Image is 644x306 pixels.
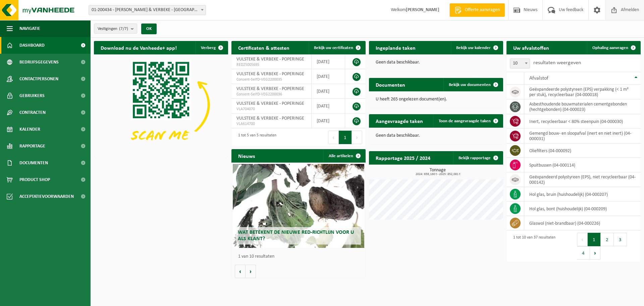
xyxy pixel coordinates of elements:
[524,216,641,230] td: glaswol (niet-brandbaar) (04-000226)
[236,86,304,91] span: VULSTEKE & VERBEKE - POPERINGE
[231,41,296,54] h2: Certificaten & attesten
[590,246,600,260] button: Next
[376,133,496,138] p: Geen data beschikbaar.
[312,99,345,114] td: [DATE]
[19,188,74,205] span: Acceptatievoorwaarden
[19,54,59,71] span: Bedrijfsgegevens
[19,155,48,171] span: Documenten
[246,265,256,278] button: Volgende
[456,46,491,50] span: Bekijk uw kalender
[451,41,502,54] a: Bekijk uw kalender
[524,129,641,143] td: gemengd bouw- en sloopafval (inert en niet inert) (04-000031)
[94,41,183,54] h2: Download nu de Vanheede+ app!
[231,149,262,162] h2: Nieuws
[328,131,339,144] button: Previous
[453,151,502,165] a: Bekijk rapportage
[323,149,365,163] a: Alle artikelen
[614,233,627,246] button: 3
[376,97,496,102] p: U heeft 265 ongelezen document(en).
[19,121,40,138] span: Kalender
[524,172,641,187] td: geëxpandeerd polystyreen (EPS), niet recycleerbaar (04-000142)
[235,265,246,278] button: Vorige
[369,114,430,127] h2: Aangevraagde taken
[510,232,555,260] div: 1 tot 10 van 37 resultaten
[236,101,304,106] span: VULSTEKE & VERBEKE - POPERINGE
[19,138,45,155] span: Rapportage
[236,72,304,77] span: VULSTEKE & VERBEKE - POPERINGE
[369,78,412,91] h2: Documenten
[510,59,530,68] span: 10
[94,54,228,155] img: Download de VHEPlus App
[372,173,503,176] span: 2024: 659,160 t - 2025: 852,081 t
[312,54,345,69] td: [DATE]
[533,60,581,65] label: resultaten weergeven
[587,41,640,54] a: Ophaling aanvragen
[312,69,345,84] td: [DATE]
[235,130,276,145] div: 1 tot 5 van 5 resultaten
[588,233,601,246] button: 1
[524,85,641,99] td: geëxpandeerde polystyreen (EPS) verpakking (< 1 m² per stuk), recycleerbaar (04-000018)
[89,5,206,15] span: 01-200434 - VULSTEKE & VERBEKE - POPERINGE
[312,114,345,128] td: [DATE]
[372,168,503,176] h3: Tonnage
[339,131,352,144] button: 1
[196,41,227,54] button: Verberg
[236,57,304,62] span: VULSTEKE & VERBEKE - POPERINGE
[463,7,501,13] span: Offerte aanvragen
[19,171,50,188] span: Product Shop
[314,46,353,50] span: Bekijk uw certificaten
[141,24,157,34] button: OK
[238,230,354,242] span: Wat betekent de nieuwe RED-richtlijn voor u als klant?
[443,78,502,91] a: Bekijk uw documenten
[233,164,364,248] a: Wat betekent de nieuwe RED-richtlijn voor u als klant?
[236,121,306,127] span: VLA614700
[433,114,502,128] a: Toon de aangevraagde taken
[524,158,641,172] td: spuitbussen (04-000114)
[529,76,548,81] span: Afvalstof
[449,83,491,87] span: Bekijk uw documenten
[369,151,437,164] h2: Rapportage 2025 / 2024
[376,60,496,65] p: Geen data beschikbaar.
[524,114,641,129] td: inert, recycleerbaar < 80% steenpuin (04-000030)
[98,24,128,34] span: Vestigingen
[406,7,439,12] strong: [PERSON_NAME]
[236,106,306,112] span: VLA704070
[19,104,46,121] span: Contracten
[19,37,45,54] span: Dashboard
[238,254,362,259] p: 1 van 10 resultaten
[94,24,137,34] button: Vestigingen(7/7)
[19,20,40,37] span: Navigatie
[19,87,45,104] span: Gebruikers
[89,5,206,15] span: 01-200434 - VULSTEKE & VERBEKE - POPERINGE
[439,119,491,123] span: Toon de aangevraagde taken
[236,92,306,97] span: Consent-SelfD-VEG2200036
[201,46,216,50] span: Verberg
[577,246,590,260] button: 4
[524,99,641,114] td: asbesthoudende bouwmaterialen cementgebonden (hechtgebonden) (04-000023)
[510,58,530,69] span: 10
[119,27,128,31] count: (7/7)
[592,46,628,50] span: Ophaling aanvragen
[506,41,556,54] h2: Uw afvalstoffen
[236,77,306,82] span: Consent-SelfD-VEG2200035
[312,84,345,99] td: [DATE]
[236,116,304,121] span: VULSTEKE & VERBEKE - POPERINGE
[524,143,641,158] td: oliefilters (04-000092)
[236,62,306,68] span: RED25005695
[309,41,365,54] a: Bekijk uw certificaten
[524,202,641,216] td: hol glas, bont (huishoudelijk) (04-000209)
[19,71,58,87] span: Contactpersonen
[601,233,614,246] button: 2
[369,41,422,54] h2: Ingeplande taken
[449,3,505,17] a: Offerte aanvragen
[577,233,588,246] button: Previous
[524,187,641,202] td: hol glas, bruin (huishoudelijk) (04-000207)
[352,131,362,144] button: Next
